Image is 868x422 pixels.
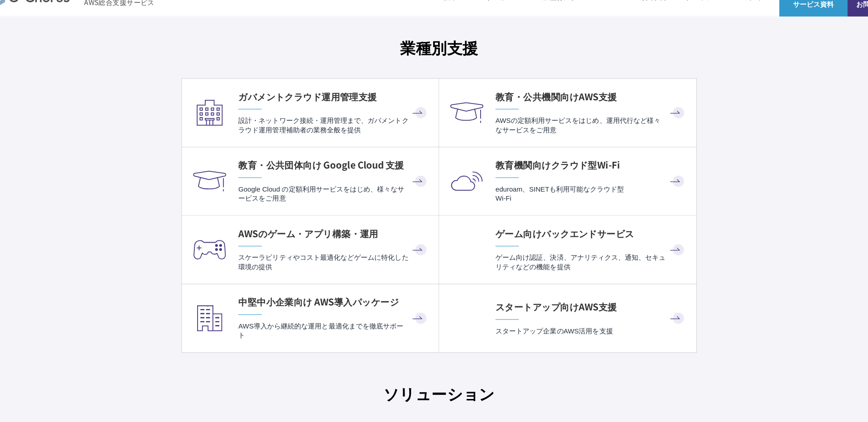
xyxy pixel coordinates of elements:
[434,285,673,348] a: スタートアップ向けAWS支援 スタートアップ企業のAWS活用を支援
[247,105,425,117] h4: ガバメントクラウド運用管理支援
[664,13,698,23] p: ナレッジ
[434,158,673,221] a: 教育機関向けクラウド型Wi-Fi eduroam、SINETも利用可能なクラウド型Wi-Fi
[195,158,434,221] a: 教育・公共団体向け Google Cloud 支援 Google Cloud の定額利用サービスをはじめ、様々なサービスをご用意
[486,232,664,244] h4: ゲーム向けバックエンドサービス
[194,54,674,75] h3: 業種別支援
[434,221,673,285] a: ゲーム向けバックエンドサービス ゲーム向け認証、決済、アナリティクス、通知、セキュリティなどの機能を提供
[477,13,512,23] p: サービス
[195,94,434,157] a: ガバメントクラウド運用管理支援 設計・ネットワーク接続・運用管理まで、ガバメントクラウド運用管理補助者の業務全般を提供
[247,169,425,181] h4: 教育・公共団体向け Google Cloud 支援
[775,7,789,18] img: AWS総合支援サービス C-Chorus サービス資料
[814,20,868,29] span: お問い合わせ
[530,13,602,23] p: 業種別ソリューション
[486,129,664,146] p: AWSの定額利用サービスをはじめ、運用代行など様々なサービスをご用意
[247,192,425,210] p: Google Cloud の定額利用サービスをはじめ、様々なサービスをご用意
[195,285,434,348] a: 中堅中小企業向け AWS導入パッケージ AWS導入から継続的な運用と最適化までを徹底サポート
[14,7,90,28] img: AWS総合支援サービス C-Chorus
[247,320,425,338] p: AWS導入から継続的な運用と最適化までを徹底サポート
[486,105,664,117] h4: 教育・公共機関向けAWS支援
[195,221,434,285] a: AWSのゲーム・アプリ構築・運用 スケーラビリティやコスト最適化などゲームに特化した環境の提供
[486,169,664,181] h4: 教育機関向けクラウド型Wi-Fi
[247,232,425,244] h4: AWSのゲーム・アプリ構築・運用
[486,324,664,333] p: スタートアップ企業のAWS活用を支援
[438,13,459,23] p: 強み
[104,9,170,28] span: NHN テコラス AWS総合支援サービス
[247,129,425,146] p: 設計・ネットワーク接続・運用管理まで、ガバメントクラウド運用管理補助者の業務全般を提供
[716,13,741,23] a: ログイン
[620,13,646,23] a: 導入事例
[486,192,664,210] p: eduroam、SINETも利用可能なクラウド型 Wi-Fi
[194,376,674,397] h3: ソリューション
[434,94,673,157] a: 教育・公共機関向けAWS支援 AWSの定額利用サービスをはじめ、運用代行など様々なサービスをご用意
[486,256,664,274] p: ゲーム向け認証、決済、アナリティクス、通知、セキュリティなどの機能を提供
[834,7,848,18] img: お問い合わせ
[486,300,664,312] h4: スタートアップ向けAWS支援
[247,256,425,274] p: スケーラビリティやコスト最適化などゲームに特化した環境の提供
[247,296,425,308] h4: 中堅中小企業向け AWS導入パッケージ
[750,20,814,29] span: サービス資料
[14,7,170,28] a: AWS総合支援サービス C-Chorus NHN テコラスAWS総合支援サービス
